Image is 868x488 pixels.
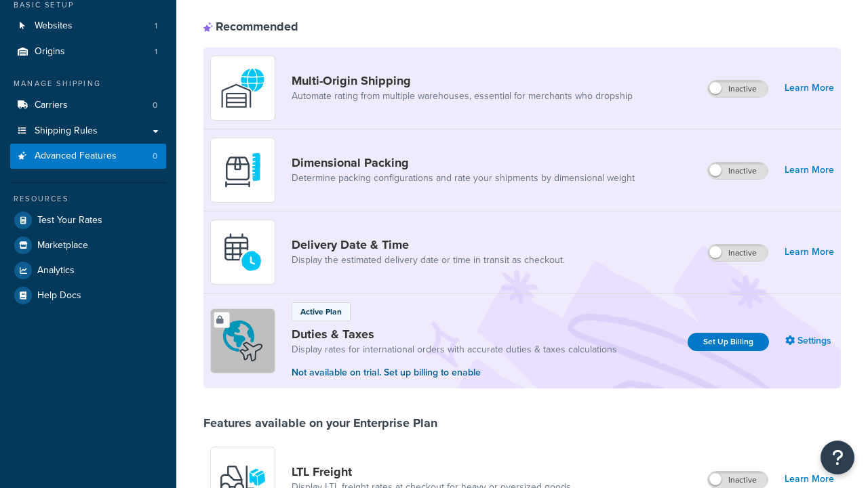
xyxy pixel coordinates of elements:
[292,237,565,252] a: Delivery Date & Time
[292,253,565,267] a: Display the estimated delivery date or time in transit as checkout.
[10,258,166,283] a: Analytics
[10,78,166,89] div: Manage Shipping
[35,125,98,137] span: Shipping Rules
[292,155,635,170] a: Dimensional Packing
[785,243,834,262] a: Learn More
[10,283,166,308] a: Help Docs
[219,146,267,194] img: DTVBYsAAAAAASUVORK5CYII=
[10,208,166,232] a: Test Your Rates
[203,19,298,34] div: Recommended
[10,14,166,39] li: Websites
[10,14,166,39] a: Websites1
[708,472,768,488] label: Inactive
[292,327,617,342] a: Duties & Taxes
[219,64,267,112] img: WatD5o0RtDAAAAAElFTkSuQmCC
[35,46,65,58] span: Origins
[292,171,635,185] a: Determine packing configurations and rate your shipments by dimensional weight
[10,93,166,118] a: Carriers0
[35,100,68,111] span: Carriers
[708,81,768,97] label: Inactive
[10,233,166,258] a: Marketplace
[292,73,633,88] a: Multi-Origin Shipping
[292,343,617,357] a: Display rates for international orders with accurate duties & taxes calculations
[300,306,342,318] p: Active Plan
[708,245,768,261] label: Inactive
[219,228,267,276] img: gfkeb5ejjkALwAAAABJRU5ErkJggg==
[153,100,157,111] span: 0
[688,333,769,351] a: Set Up Billing
[10,119,166,144] a: Shipping Rules
[37,290,81,302] span: Help Docs
[37,215,102,226] span: Test Your Rates
[155,20,157,32] span: 1
[292,89,633,103] a: Automate rating from multiple warehouses, essential for merchants who dropship
[292,365,617,380] p: Not available on trial. Set up billing to enable
[37,265,75,277] span: Analytics
[292,464,571,479] a: LTL Freight
[37,240,88,251] span: Marketplace
[708,163,768,179] label: Inactive
[10,39,166,64] li: Origins
[10,193,166,205] div: Resources
[821,441,854,474] button: Open Resource Center
[35,150,117,162] span: Advanced Features
[203,415,437,430] div: Features available on your Enterprise Plan
[785,161,834,180] a: Learn More
[10,93,166,118] li: Carriers
[155,46,157,58] span: 1
[785,331,834,350] a: Settings
[153,150,157,162] span: 0
[35,20,73,32] span: Websites
[10,144,166,169] li: Advanced Features
[10,39,166,64] a: Origins1
[785,79,834,98] a: Learn More
[10,144,166,169] a: Advanced Features0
